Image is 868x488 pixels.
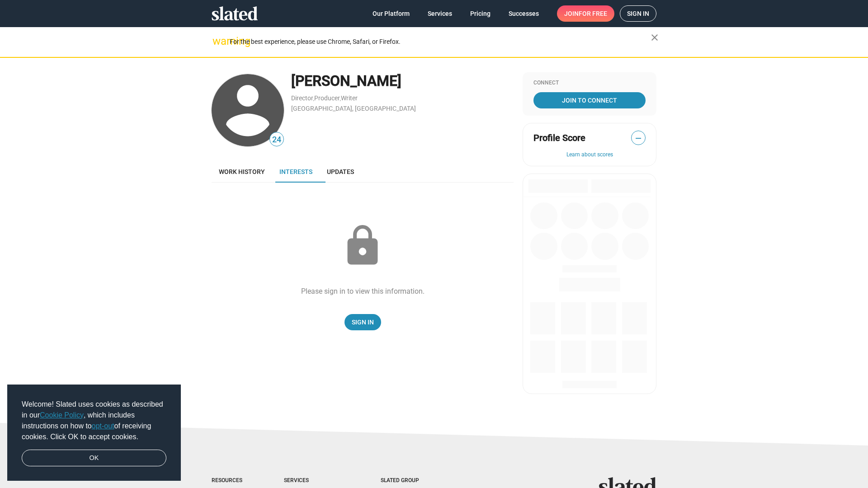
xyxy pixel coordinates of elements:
button: Learn about scores [533,151,646,159]
a: Join To Connect [533,92,646,108]
span: Services [428,5,452,22]
a: Pricing [463,5,498,22]
a: [GEOGRAPHIC_DATA], [GEOGRAPHIC_DATA] [291,105,416,112]
a: Interests [272,161,320,183]
a: Writer [341,94,358,102]
a: Joinfor free [557,5,614,22]
span: Successes [509,5,539,22]
a: Our Platform [365,5,417,22]
span: Interests [279,168,312,175]
a: Sign in [620,5,656,22]
a: Producer [314,94,340,102]
span: — [632,132,645,144]
span: Welcome! Slated uses cookies as described in our , which includes instructions on how to of recei... [22,399,166,442]
div: Resources [212,477,248,484]
a: Cookie Policy [40,411,84,419]
span: Join To Connect [535,92,644,108]
a: Successes [501,5,546,22]
mat-icon: warning [212,36,223,47]
mat-icon: lock [340,223,385,268]
span: for free [579,5,607,22]
div: For the best experience, please use Chrome, Safari, or Firefox. [230,36,651,48]
a: Updates [320,161,361,183]
span: 24 [270,134,283,146]
div: [PERSON_NAME] [291,71,514,91]
span: Updates [327,168,354,175]
div: Services [284,477,344,484]
span: Our Platform [373,5,410,22]
span: Sign in [627,6,649,21]
span: Sign In [352,314,374,330]
span: Join [564,5,607,22]
a: Services [420,5,459,22]
span: Pricing [470,5,491,22]
div: Please sign in to view this information. [301,286,425,296]
a: Work history [212,161,272,183]
a: dismiss cookie message [22,450,166,467]
a: opt-out [92,422,114,430]
mat-icon: close [649,32,660,43]
span: Profile Score [533,132,585,144]
span: , [313,96,314,101]
a: Director [291,94,313,102]
span: Work history [219,168,265,175]
span: , [340,96,341,101]
div: cookieconsent [7,385,181,481]
a: Sign In [344,314,381,330]
div: Connect [533,80,646,87]
div: Slated Group [381,477,442,484]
